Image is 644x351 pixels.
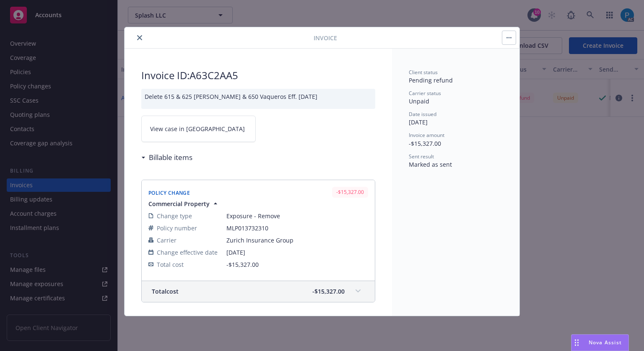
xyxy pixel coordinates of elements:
[571,335,582,351] div: Drag to move
[141,152,192,163] div: Billable items
[226,261,259,268] span: -$15,327.00
[409,97,429,105] span: Unpaid
[142,281,375,302] div: Totalcost-$15,327.00
[226,224,368,232] span: MLP013732310
[409,118,428,126] span: [DATE]
[589,339,622,346] span: Nova Assist
[409,153,434,160] span: Sent result
[141,116,256,142] a: View case in [GEOGRAPHIC_DATA]
[409,111,436,118] span: Date issued
[152,287,179,296] span: Total cost
[409,132,444,139] span: Invoice amount
[157,212,192,220] span: Change type
[157,224,197,232] span: Policy number
[149,152,192,163] h3: Billable items
[314,34,337,42] span: Invoice
[409,139,441,147] span: -$15,327.00
[571,334,629,351] button: Nova Assist
[409,76,453,84] span: Pending refund
[226,248,368,257] span: [DATE]
[148,199,210,208] span: Commercial Property
[409,160,452,168] span: Marked as sent
[141,69,375,82] h2: Invoice ID: A63C2AA5
[226,212,368,220] span: Exposure - Remove
[226,236,368,245] span: Zurich Insurance Group
[409,69,438,76] span: Client status
[135,33,145,43] button: close
[148,199,220,208] button: Commercial Property
[157,260,184,269] span: Total cost
[148,189,190,196] span: Policy Change
[409,90,441,97] span: Carrier status
[332,187,368,197] div: -$15,327.00
[141,89,375,109] div: Delete 615 & 625 [PERSON_NAME] & 650 Vaqueros Eff. [DATE]
[157,248,218,257] span: Change effective date
[312,287,345,296] span: -$15,327.00
[157,236,177,245] span: Carrier
[150,124,245,133] span: View case in [GEOGRAPHIC_DATA]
